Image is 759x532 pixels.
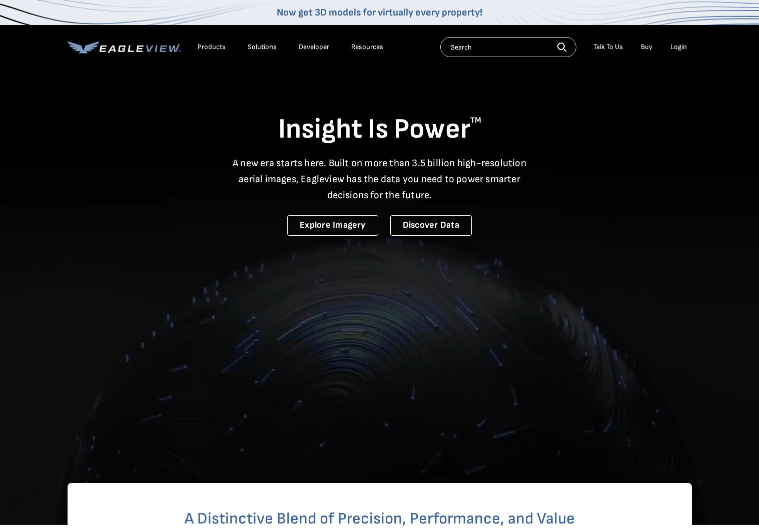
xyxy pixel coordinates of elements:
a: Developer [299,43,329,52]
a: Explore Imagery [287,215,378,236]
sup: TM [470,116,481,125]
a: Now get 3D models for virtually every property! [277,7,482,19]
input: Search [440,37,576,57]
h1: Insight Is Power [68,112,692,147]
a: Buy [641,43,652,52]
h2: A Distinctive Blend of Precision, Performance, and Value [108,511,652,527]
a: Discover Data [390,215,472,236]
div: Resources [351,43,383,52]
p: A new era starts here. Built on more than 3.5 billion high-resolution aerial images, Eagleview ha... [227,155,533,203]
div: Talk To Us [593,43,623,52]
div: Solutions [248,43,277,52]
div: Login [670,43,687,52]
div: Products [198,43,226,52]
